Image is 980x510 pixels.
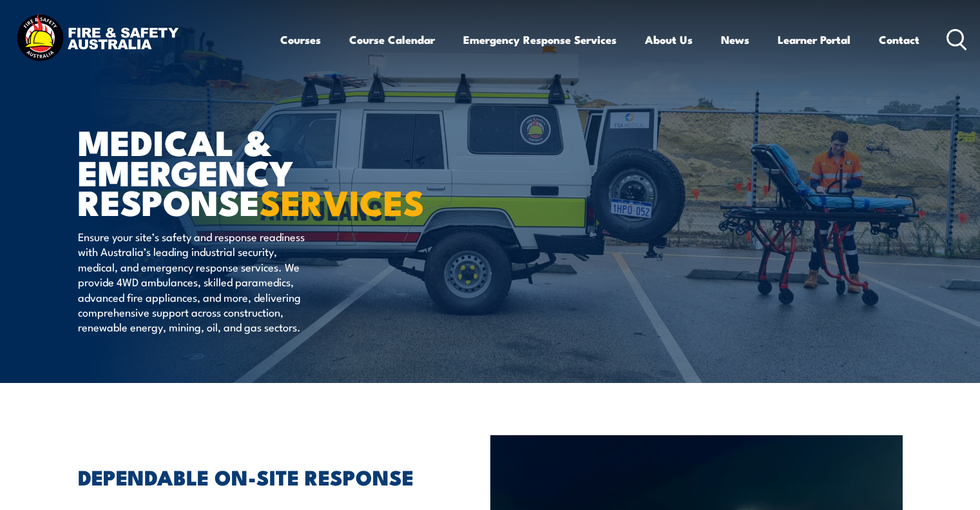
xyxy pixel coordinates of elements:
[78,229,313,335] p: Ensure your site’s safety and response readiness with Australia’s leading industrial security, me...
[645,23,693,57] a: About Us
[721,23,749,57] a: News
[349,23,435,57] a: Course Calendar
[78,467,431,485] h2: DEPENDABLE ON-SITE RESPONSE
[260,174,425,228] strong: SERVICES
[778,23,850,57] a: Learner Portal
[463,23,617,57] a: Emergency Response Services
[280,23,321,57] a: Courses
[879,23,919,57] a: Contact
[78,126,396,217] h1: MEDICAL & EMERGENCY RESPONSE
